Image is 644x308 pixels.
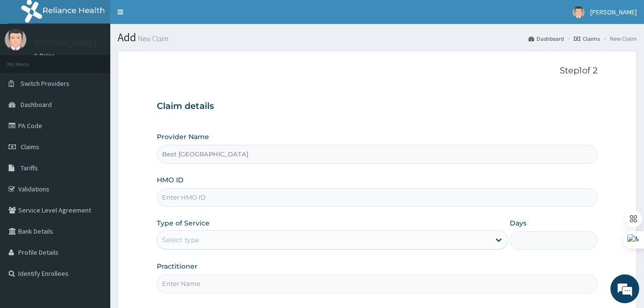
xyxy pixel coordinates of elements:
[34,39,96,47] p: [PERSON_NAME]
[136,35,168,42] small: New Claim
[574,35,600,43] a: Claims
[21,79,70,88] span: Switch Providers
[21,100,52,109] span: Dashboard
[162,235,199,245] div: Select type
[21,164,38,172] span: Tariffs
[157,132,209,142] label: Provider Name
[157,274,597,293] input: Enter Name
[528,35,564,43] a: Dashboard
[21,142,39,151] span: Claims
[590,8,637,16] span: [PERSON_NAME]
[157,188,597,207] input: Enter HMO ID
[117,31,637,44] h1: Add
[510,218,527,228] label: Days
[601,35,637,43] li: New Claim
[5,29,26,50] img: User Image
[157,101,597,112] h3: Claim details
[34,52,57,59] a: Online
[157,175,184,185] label: HMO ID
[573,6,585,18] img: User Image
[157,66,597,76] p: Step 1 of 2
[157,218,210,228] label: Type of Service
[157,261,198,271] label: Practitioner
